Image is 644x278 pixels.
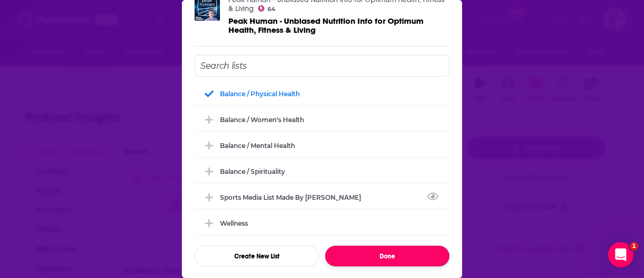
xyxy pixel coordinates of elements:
span: 1 [630,242,638,251]
div: Wellness [220,219,248,227]
div: Balance / Physical Health [220,90,300,98]
div: Balance / Mental Health [195,134,449,157]
input: Search lists [195,55,449,77]
iframe: Intercom live chat [608,242,633,267]
div: Add Podcast To List [195,55,449,266]
button: Create New List [195,246,319,266]
div: Sports Media List made by [PERSON_NAME] [220,193,367,201]
div: Balance / Women's Health [195,108,449,131]
button: Done [325,246,449,266]
a: Peak Human - Unbiased Nutrition Info for Optimum Health, Fitness & Living [228,16,449,34]
div: Sports Media List made by Rocky Garza Jr. [195,186,449,209]
div: Balance / Mental Health [220,142,295,150]
span: 64 [268,7,275,12]
a: 64 [258,5,275,12]
div: Balance / Spirituality [195,160,449,183]
div: Balance / Physical Health [195,82,449,105]
div: Balance / Spirituality [220,168,285,175]
div: Wellness [195,211,449,235]
div: Balance / Women's Health [220,116,304,124]
button: View Link [361,199,367,200]
span: Peak Human - Unbiased Nutrition Info for Optimum Health, Fitness & Living [228,16,424,35]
